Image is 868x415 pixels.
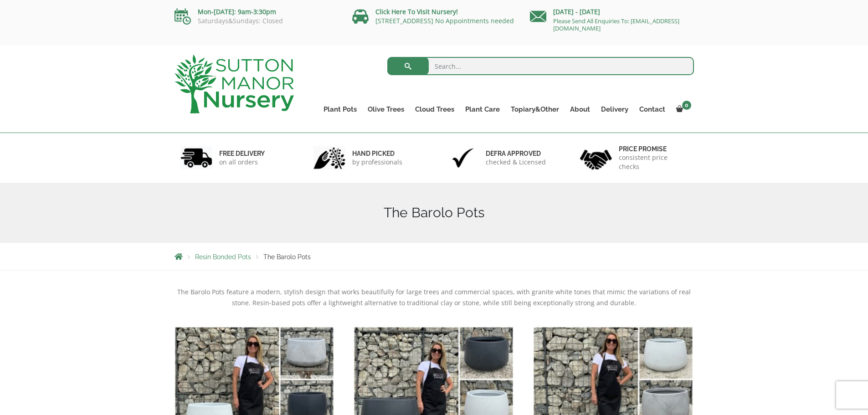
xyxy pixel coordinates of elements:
[219,158,265,167] p: on all orders
[375,7,458,16] a: Click Here To Visit Nursery!
[362,103,410,116] a: Olive Trees
[619,145,688,153] h6: Price promise
[263,253,311,261] span: The Barolo Pots
[580,144,612,172] img: 4.jpg
[175,253,694,260] nav: Breadcrumbs
[175,17,339,25] p: Saturdays&Sundays: Closed
[682,101,691,110] span: 0
[387,57,694,75] input: Search...
[195,253,251,261] a: Resin Bonded Pots
[553,17,679,32] a: Please Send All Enquiries To: [EMAIL_ADDRESS][DOMAIN_NAME]
[530,6,694,17] p: [DATE] - [DATE]
[313,146,345,169] img: 2.jpg
[180,146,212,169] img: 1.jpg
[447,146,479,169] img: 3.jpg
[634,103,671,116] a: Contact
[460,103,505,116] a: Plant Care
[565,103,596,116] a: About
[410,103,460,116] a: Cloud Trees
[175,287,694,308] p: The Barolo Pots feature a modern, stylish design that works beautifully for large trees and comme...
[671,103,694,116] a: 0
[619,153,688,171] p: consistent price checks
[375,16,514,25] a: [STREET_ADDRESS] No Appointments needed
[596,103,634,116] a: Delivery
[352,149,402,158] h6: hand picked
[352,158,402,167] p: by professionals
[175,55,294,113] img: logo
[318,103,362,116] a: Plant Pots
[486,158,546,167] p: checked & Licensed
[219,149,265,158] h6: FREE DELIVERY
[505,103,565,116] a: Topiary&Other
[486,149,546,158] h6: Defra approved
[175,205,694,221] h1: The Barolo Pots
[175,6,339,17] p: Mon-[DATE]: 9am-3:30pm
